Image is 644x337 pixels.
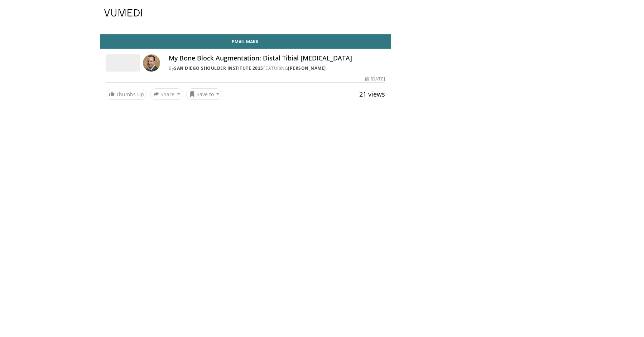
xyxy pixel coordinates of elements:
img: Avatar [143,54,160,72]
img: San Diego Shoulder Institute 2025 [106,54,140,72]
div: By FEATURING [169,65,385,72]
img: VuMedi Logo [104,9,142,16]
a: Email Mark [100,34,391,49]
div: [DATE] [365,76,385,82]
a: [PERSON_NAME] [288,65,326,71]
a: Thumbs Up [106,89,147,100]
h4: My Bone Block Augmentation: Distal Tibial [MEDICAL_DATA] [169,54,385,62]
a: San Diego Shoulder Institute 2025 [174,65,263,71]
span: 21 views [359,90,385,98]
button: Save to [186,88,223,100]
button: Share [150,88,183,100]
